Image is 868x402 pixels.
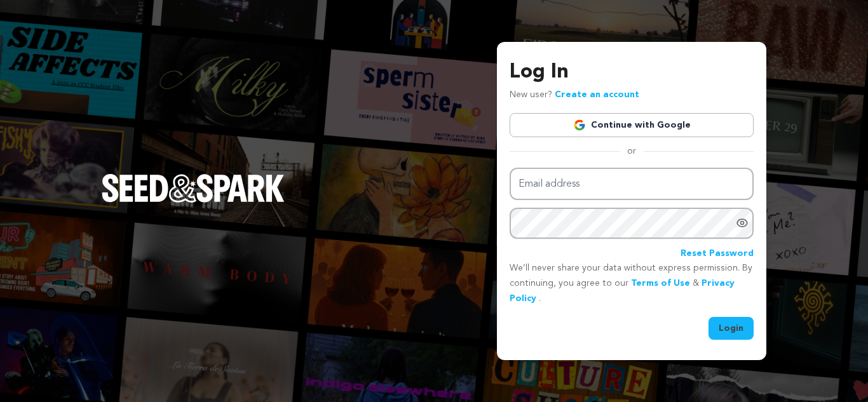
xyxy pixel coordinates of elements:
a: Create an account [555,90,639,99]
p: We’ll never share your data without express permission. By continuing, you agree to our & . [510,261,754,306]
button: Login [709,317,754,340]
a: Reset Password [681,246,754,262]
p: New user? [510,88,639,103]
a: Privacy Policy [510,279,735,303]
img: Google logo [573,119,586,131]
a: Continue with Google [510,113,754,137]
img: Seed&Spark Logo [102,174,285,202]
a: Seed&Spark Homepage [102,174,285,227]
h3: Log In [510,57,754,88]
a: Terms of Use [631,279,690,288]
input: Email address [510,168,754,200]
span: or [620,145,644,157]
a: Show password as plain text. Warning: this will display your password on the screen. [736,217,749,229]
